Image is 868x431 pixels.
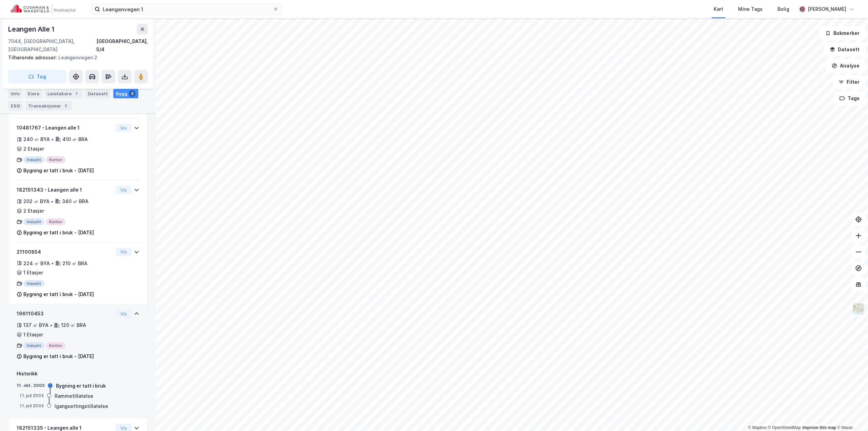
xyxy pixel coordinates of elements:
div: • [51,137,54,142]
div: Leangenvegen 2 [8,54,142,62]
div: 11. juli 2003 [17,403,44,409]
div: 196110453 [17,310,113,318]
div: Bolig [777,5,789,13]
div: 410 ㎡ BRA [62,135,88,143]
div: 7044, [GEOGRAPHIC_DATA], [GEOGRAPHIC_DATA] [8,37,96,54]
div: Bygning er tatt i bruk - [DATE] [23,290,94,298]
div: Bygning er tatt i bruk - [DATE] [23,352,94,360]
input: Søk på adresse, matrikkel, gårdeiere, leietakere eller personer [100,4,273,14]
div: 340 ㎡ BRA [62,197,88,205]
a: Improve this map [803,425,836,430]
div: 11. juli 2003 [17,393,44,399]
button: Filter [833,75,865,89]
div: 1 Etasjer [23,269,43,277]
div: Bygning er tatt i bruk [56,382,106,390]
div: 21100854 [17,248,113,256]
button: Datasett [824,43,865,56]
div: 240 ㎡ BYA [23,135,50,143]
div: Rammetillatelse [55,392,93,400]
div: Historikk [17,370,139,378]
div: Bygg [113,89,138,98]
button: Vis [116,310,131,318]
div: 120 ㎡ BRA [61,321,86,329]
div: • [51,260,54,266]
div: • [50,322,53,328]
div: Kart [714,5,723,13]
div: ESG [8,101,23,111]
a: Mapbox [748,425,767,430]
div: [PERSON_NAME] [808,5,846,13]
div: Leietakere [45,89,82,98]
div: 137 ㎡ BYA [23,321,48,329]
div: 1 [73,90,80,97]
button: Tag [8,70,66,83]
div: Leangen Alle 1 [8,24,56,35]
button: Vis [116,124,131,132]
img: cushman-wakefield-realkapital-logo.202ea83816669bd177139c58696a8fa1.svg [11,4,75,14]
div: 182151343 - Leangen alle 1 [17,186,113,194]
div: Mine Tags [738,5,763,13]
div: Igangsettingstillatelse [55,402,108,410]
button: Analyse [826,59,865,73]
div: 224 ㎡ BYA [23,259,50,268]
button: Vis [116,186,131,194]
div: Eiere [25,89,42,98]
div: [GEOGRAPHIC_DATA], 5/4 [96,37,148,54]
div: Kontrollprogram for chat [834,398,868,431]
div: 202 ㎡ BYA [23,197,50,205]
button: Tags [834,92,865,105]
span: Tilhørende adresser: [8,55,58,60]
button: Bokmerker [820,26,865,40]
div: 1 Etasjer [23,331,43,339]
div: Bygning er tatt i bruk - [DATE] [23,166,94,175]
div: 2 Etasjer [23,207,44,215]
div: Info [8,89,22,98]
a: OpenStreetMap [768,425,801,430]
div: 10481767 - Leangen alle 1 [17,124,113,132]
img: Z [852,302,865,315]
div: 8 [129,90,136,97]
div: Datasett [85,89,111,98]
div: Bygning er tatt i bruk - [DATE] [23,229,94,237]
iframe: Chat Widget [834,398,868,431]
div: 210 ㎡ BRA [62,259,87,268]
div: 2 Etasjer [23,145,44,153]
button: Vis [116,248,131,256]
div: 2 [62,102,69,109]
div: 11. okt. 2003 [17,383,45,389]
div: Transaksjoner [25,101,72,111]
div: • [51,199,54,204]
